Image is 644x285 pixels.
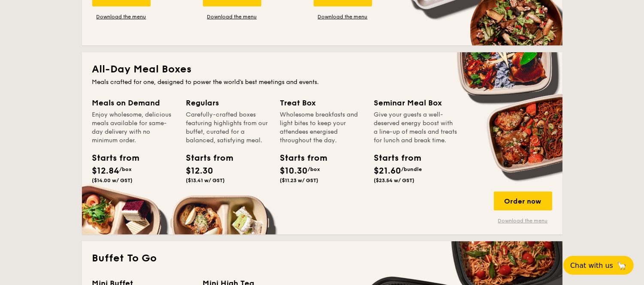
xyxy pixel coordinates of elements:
div: Meals crafted for one, designed to power the world's best meetings and events. [92,78,552,87]
a: Download the menu [203,13,261,20]
span: $10.30 [280,166,308,176]
div: Starts from [92,152,131,165]
div: Meals on Demand [92,97,176,109]
a: Download the menu [494,217,552,224]
a: Download the menu [92,13,151,20]
span: 🦙 [617,261,627,270]
span: $12.84 [92,166,120,176]
div: Enjoy wholesome, delicious meals available for same-day delivery with no minimum order. [92,111,176,145]
div: Regulars [186,97,270,109]
span: ($14.00 w/ GST) [92,177,133,183]
span: ($11.23 w/ GST) [280,177,319,183]
h2: Buffet To Go [92,252,552,265]
a: Download the menu [314,13,372,20]
span: $21.60 [374,166,402,176]
div: Starts from [374,152,413,165]
div: Carefully-crafted boxes featuring highlights from our buffet, curated for a balanced, satisfying ... [186,111,270,145]
span: Chat with us [570,261,613,270]
div: Give your guests a well-deserved energy boost with a line-up of meals and treats for lunch and br... [374,111,458,145]
span: /box [120,166,132,172]
h2: All-Day Meal Boxes [92,63,552,76]
div: Treat Box [280,97,364,109]
span: /bundle [402,166,422,172]
div: Order now [494,192,552,210]
button: Chat with us🦙 [563,256,634,275]
div: Wholesome breakfasts and light bites to keep your attendees energised throughout the day. [280,111,364,145]
span: ($23.54 w/ GST) [374,177,415,183]
span: /box [308,166,320,172]
span: ($13.41 w/ GST) [186,177,225,183]
div: Starts from [280,152,319,165]
div: Starts from [186,152,225,165]
span: $12.30 [186,166,214,176]
div: Seminar Meal Box [374,97,458,109]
